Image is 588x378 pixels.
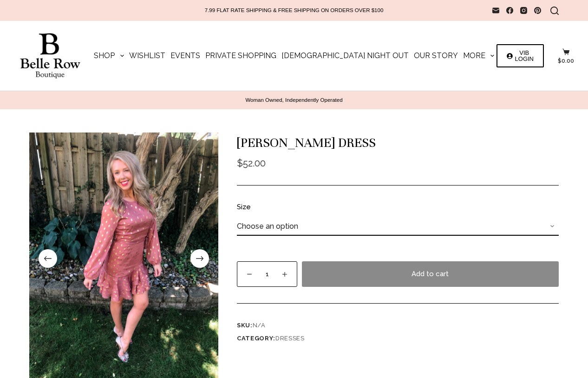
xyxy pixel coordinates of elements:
[302,261,559,287] button: Add to cart
[275,335,305,342] a: Dresses
[19,97,569,104] p: Woman Owned, Independently Operated
[506,7,513,14] a: Facebook
[558,58,562,64] span: $
[497,44,544,67] a: VIB LOGIN
[14,33,86,79] img: Belle Row Boutique
[520,7,527,14] a: Instagram
[237,320,559,331] span: SKU:
[126,21,168,91] a: Wishlist
[237,158,243,169] span: $
[237,158,266,169] bdi: 52.00
[168,21,203,91] a: Events
[550,7,559,15] button: Search
[534,7,541,14] a: Pinterest
[558,58,574,64] bdi: 0.00
[460,21,497,91] a: More
[411,21,460,91] a: Our Story
[237,333,559,344] span: Category:
[205,7,384,14] p: 7.99 FLAT RATE SHIPPING & FREE SHIPPING ON ORDERS OVER $100
[558,48,574,64] a: $0.00
[203,21,279,91] a: Private Shopping
[237,133,559,153] h1: [PERSON_NAME] Dress
[279,21,411,91] a: [DEMOGRAPHIC_DATA] Night Out
[237,202,559,212] label: Size
[492,7,499,14] a: Email
[237,261,297,287] input: Product quantity
[91,21,126,91] a: Shop
[515,50,534,62] span: VIB LOGIN
[253,322,266,329] span: N/A
[91,21,497,91] nav: Main Navigation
